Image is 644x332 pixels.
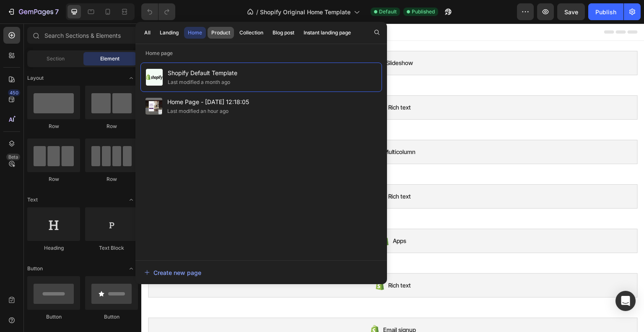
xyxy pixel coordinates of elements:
[167,97,249,107] span: Home Page - [DATE] 12:18:05
[3,3,62,20] button: 7
[247,257,270,267] span: Rich text
[85,244,138,252] div: Text Block
[300,27,355,39] button: Instant landing page
[144,29,151,37] div: All
[242,123,275,133] span: Multicolumn
[85,313,138,321] div: Button
[27,244,80,252] div: Heading
[412,8,435,16] span: Published
[167,107,229,115] div: Last modified an hour ago
[55,7,59,17] p: 7
[269,27,298,39] button: Blog post
[245,34,272,44] span: Slideshow
[304,29,351,37] div: Instant landing page
[27,123,80,130] div: Row
[160,29,179,37] div: Landing
[184,27,206,39] button: Home
[144,268,201,277] div: Create new page
[236,27,267,39] button: Collection
[27,27,138,44] input: Search Sections & Elements
[27,175,80,183] div: Row
[239,29,263,37] div: Collection
[260,8,351,16] span: Shopify Original Home Template
[256,8,258,16] span: /
[144,264,379,281] button: Create new page
[135,49,387,58] p: Home page
[242,301,275,311] span: Email signup
[27,196,38,204] span: Text
[557,3,585,20] button: Save
[125,71,138,85] span: Toggle open
[247,168,270,178] span: Rich text
[125,262,138,275] span: Toggle open
[564,8,578,16] span: Save
[85,123,138,130] div: Row
[188,29,202,37] div: Home
[252,212,265,222] span: Apps
[125,193,138,207] span: Toggle open
[141,3,175,20] div: Undo/Redo
[168,78,230,86] div: Last modified a month ago
[100,55,119,63] span: Element
[47,55,65,63] span: Section
[247,79,270,89] span: Rich text
[595,8,616,16] div: Publish
[211,29,230,37] div: Product
[615,291,636,311] div: Open Intercom Messenger
[140,27,154,39] button: All
[27,74,44,82] span: Layout
[8,89,20,96] div: 450
[6,154,20,160] div: Beta
[27,313,80,321] div: Button
[208,27,234,39] button: Product
[27,265,43,272] span: Button
[588,3,623,20] button: Publish
[273,29,294,37] div: Blog post
[168,68,237,78] span: Shopify Default Template
[85,175,138,183] div: Row
[156,27,182,39] button: Landing
[379,8,397,16] span: Default
[141,24,644,332] iframe: Design area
